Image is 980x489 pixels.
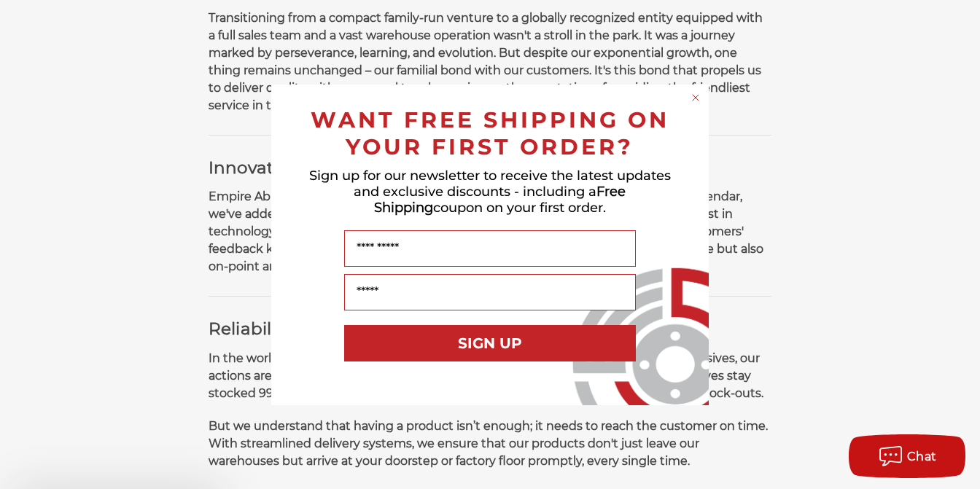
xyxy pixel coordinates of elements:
span: Chat [907,450,937,463]
button: Chat [849,434,965,478]
span: WANT FREE SHIPPING ON YOUR FIRST ORDER? [311,106,669,160]
button: SIGN UP [344,325,636,361]
span: Sign up for our newsletter to receive the latest updates and exclusive discounts - including a co... [309,168,671,216]
button: Close dialog [688,90,703,105]
span: Free Shipping [374,184,626,216]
